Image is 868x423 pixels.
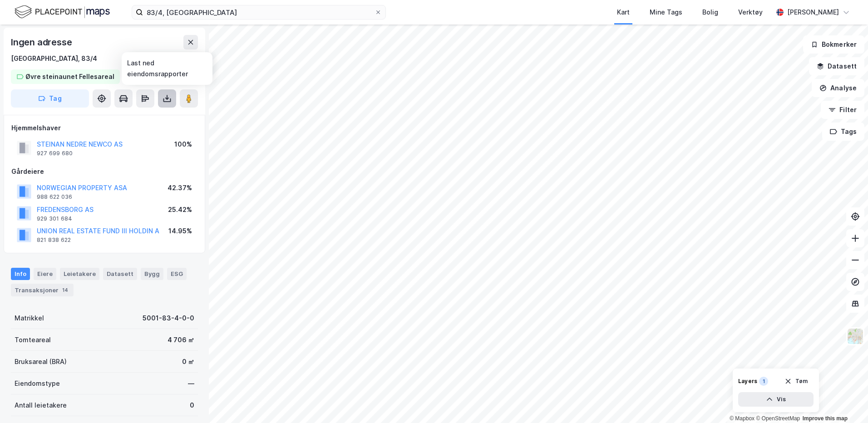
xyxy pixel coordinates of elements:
[60,285,70,295] div: 14
[143,5,375,19] input: Søk på adresse, matrikkel, gårdeiere, leietakere eller personer
[738,378,757,385] div: Layers
[803,35,864,54] button: Bokmerker
[174,139,192,150] div: 100%
[11,166,197,177] div: Gårdeiere
[15,313,44,324] div: Matrikkel
[702,7,718,18] div: Bolig
[823,379,868,423] iframe: Chat Widget
[847,328,864,345] img: Z
[787,7,839,18] div: [PERSON_NAME]
[803,415,848,422] a: Improve this map
[15,400,67,411] div: Antall leietakere
[823,379,868,423] div: Kontrollprogram for chat
[822,123,864,141] button: Tags
[37,150,73,157] div: 927 699 680
[15,356,67,367] div: Bruksareal (BRA)
[11,89,89,108] button: Tag
[756,415,800,422] a: OpenStreetMap
[141,268,163,280] div: Bygg
[15,334,51,345] div: Tomteareal
[34,268,56,280] div: Eiere
[617,7,630,18] div: Kart
[11,268,30,280] div: Info
[143,313,194,324] div: 5001-83-4-0-0
[168,334,194,345] div: 4 706 ㎡
[37,215,72,222] div: 929 301 684
[11,35,74,49] div: Ingen adresse
[730,415,755,422] a: Mapbox
[37,236,71,244] div: 821 838 622
[168,182,192,193] div: 42.37%
[167,268,187,280] div: ESG
[60,268,99,280] div: Leietakere
[759,377,768,386] div: 1
[182,356,194,367] div: 0 ㎡
[15,4,110,20] img: logo.f888ab2527a4732fd821a326f86c7f29.svg
[779,374,814,389] button: Tøm
[650,7,682,18] div: Mine Tags
[25,71,114,82] div: Øvre steinaunet Fellesareal
[809,57,864,75] button: Datasett
[37,193,72,201] div: 988 622 036
[103,268,137,280] div: Datasett
[821,101,864,119] button: Filter
[738,392,814,407] button: Vis
[738,7,763,18] div: Verktøy
[11,123,197,133] div: Hjemmelshaver
[11,53,97,64] div: [GEOGRAPHIC_DATA], 83/4
[168,226,192,236] div: 14.95%
[812,79,864,97] button: Analyse
[190,400,194,411] div: 0
[188,378,194,389] div: —
[15,378,60,389] div: Eiendomstype
[168,204,192,215] div: 25.42%
[11,284,74,296] div: Transaksjoner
